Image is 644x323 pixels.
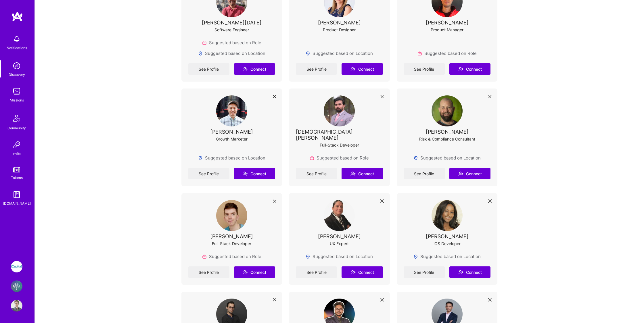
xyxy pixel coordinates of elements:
div: Invite [12,151,21,157]
div: Suggested based on Role [417,50,477,56]
i: icon Close [273,95,276,98]
button: Connect [342,168,383,179]
div: Suggested based on Location [413,253,481,259]
div: Growth Marketer [216,136,248,142]
div: Suggested based on Location [306,50,373,56]
img: Locations icon [198,51,203,56]
div: [PERSON_NAME] [426,233,469,239]
img: logo [11,11,23,22]
img: User Avatar [216,95,247,126]
img: discovery [11,60,22,72]
div: [PERSON_NAME] [210,129,253,135]
i: icon Close [380,95,384,98]
div: Risk & Compliance Consultant [419,136,475,142]
i: icon Connect [458,66,463,72]
i: icon Connect [350,66,356,72]
div: Product Designer [323,27,356,33]
div: Suggested based on Role [202,40,261,46]
img: Community [10,111,24,125]
i: icon Close [273,298,276,301]
i: icon Close [488,95,492,98]
img: Locations icon [198,156,203,160]
div: UX Expert [330,241,349,247]
i: icon Close [488,199,492,203]
img: guide book [11,189,22,200]
img: Role icon [417,51,422,56]
button: Connect [342,63,383,75]
div: Full-Stack Developer [212,241,251,247]
img: User Avatar [324,95,355,126]
a: Flowcarbon: AI Memory Company [9,280,24,292]
i: icon Connect [350,270,356,275]
a: See Profile [404,168,445,179]
img: Locations icon [306,254,310,259]
img: User Avatar [432,200,463,231]
div: [DOMAIN_NAME] [3,200,31,206]
div: [PERSON_NAME] [426,129,469,135]
a: See Profile [188,63,229,75]
img: Locations icon [306,51,310,56]
img: User Avatar [11,300,22,312]
img: Invite [11,139,22,151]
button: Connect [449,266,490,278]
a: See Profile [404,266,445,278]
button: Connect [234,63,275,75]
a: iCapital: Build and maintain RESTful API [9,261,24,272]
i: icon Connect [243,171,248,176]
div: Discovery [9,72,25,78]
i: icon Connect [350,171,356,176]
i: icon Connect [458,270,463,275]
i: icon Connect [243,270,248,275]
div: Community [7,125,26,131]
div: Suggested based on Location [413,155,481,161]
div: Tokens [11,175,23,181]
div: Suggested based on Role [202,253,261,259]
div: iOS Developer [434,241,461,247]
a: See Profile [188,266,229,278]
img: User Avatar [216,200,247,231]
div: Missions [10,97,24,103]
i: icon Close [273,199,276,203]
a: See Profile [404,63,445,75]
div: [DEMOGRAPHIC_DATA][PERSON_NAME] [296,129,383,141]
img: iCapital: Build and maintain RESTful API [11,261,22,272]
img: teamwork [11,86,22,97]
div: Suggested based on Location [198,155,265,161]
div: Suggested based on Location [306,253,373,259]
a: See Profile [296,63,337,75]
div: Full-Stack Developer [320,142,359,148]
button: Connect [342,266,383,278]
a: See Profile [296,168,337,179]
div: Software Engineer [214,27,249,33]
div: [PERSON_NAME] [318,233,361,239]
img: User Avatar [324,200,355,231]
img: User Avatar [432,95,463,126]
a: See Profile [188,168,229,179]
i: icon Connect [458,171,463,176]
i: icon Close [380,199,384,203]
button: Connect [449,63,490,75]
img: Role icon [310,156,314,160]
img: tokens [13,167,20,172]
button: Connect [449,168,490,179]
div: Product Manager [431,27,463,33]
i: icon Close [488,298,492,301]
div: Notifications [7,45,27,51]
img: Locations icon [413,156,418,160]
img: Flowcarbon: AI Memory Company [11,280,22,292]
div: [PERSON_NAME][DATE] [202,20,262,26]
button: Connect [234,168,275,179]
img: Locations icon [413,254,418,259]
div: Suggested based on Location [198,50,265,56]
div: [PERSON_NAME] [426,20,469,26]
img: Role icon [202,41,207,45]
div: [PERSON_NAME] [210,233,253,239]
div: Suggested based on Role [310,155,369,161]
div: [PERSON_NAME] [318,20,361,26]
button: Connect [234,266,275,278]
i: icon Connect [243,66,248,72]
i: icon Close [380,298,384,301]
a: User Avatar [9,300,24,312]
a: See Profile [296,266,337,278]
img: Role icon [202,254,207,259]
